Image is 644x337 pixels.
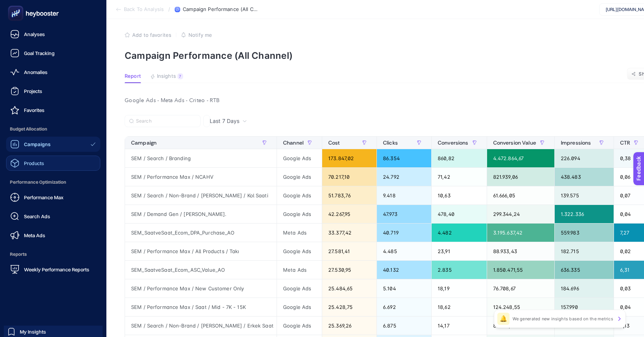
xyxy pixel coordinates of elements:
[24,31,45,37] span: Analyses
[383,140,398,146] span: Clicks
[432,149,487,167] div: 860,82
[377,186,431,205] div: 9.418
[277,317,322,335] div: Google Ads
[432,261,487,279] div: 2.835
[493,140,536,146] span: Conversion Value
[24,50,55,56] span: Goal Tracking
[277,205,322,223] div: Google Ads
[555,205,614,223] div: 1.322.336
[6,262,100,277] a: Weekly Performance Reports
[497,313,510,325] div: 🔔
[125,224,277,242] div: SEM_SaatveSaat_Ecom_DPA_Purchase_AO
[277,224,322,242] div: Meta Ads
[487,317,554,335] div: 87.222,67
[5,2,29,8] span: Feedback
[136,118,196,124] input: Search
[377,298,431,316] div: 6.692
[24,141,51,147] span: Campaigns
[438,140,468,146] span: Conversions
[487,298,554,316] div: 124.248,55
[6,65,100,80] a: Anomalies
[283,140,304,146] span: Channel
[125,205,277,223] div: SEM / Demand Gen / [PERSON_NAME].
[377,224,431,242] div: 40.719
[6,102,100,118] a: Favorites
[432,242,487,260] div: 23,91
[555,242,614,260] div: 182.715
[555,298,614,316] div: 157.990
[322,279,377,298] div: 25.484,65
[125,279,277,298] div: SEM / Performance Max / New Customer Only
[277,298,322,316] div: Google Ads
[432,186,487,205] div: 10,63
[6,137,100,152] a: Campaigns
[24,69,47,75] span: Anomalies
[6,190,100,205] a: Performance Max
[125,317,277,335] div: SEM / Search / Non-Brand / [PERSON_NAME] / Erkek Saat
[487,224,554,242] div: 3.195.637,42
[555,168,614,186] div: 438.483
[20,329,46,335] span: My Insights
[322,242,377,260] div: 27.581,41
[377,279,431,298] div: 5.104
[432,298,487,316] div: 18,62
[157,73,176,79] span: Insights
[125,298,277,316] div: SEM / Performance Max / Saat / Mid - 7K - 15K
[322,168,377,186] div: 70.217,10
[125,261,277,279] div: SEM_SaatveSaat_Ecom_ASC_Value_AO
[555,149,614,167] div: 226.094
[24,213,50,219] span: Search Ads
[183,6,259,13] span: Campaign Performance (All Channel)
[6,121,100,137] span: Budget Allocation
[377,168,431,186] div: 24.792
[24,194,63,200] span: Performance Max
[181,32,212,38] button: Notify me
[620,140,630,146] span: CTR
[6,175,100,190] span: Performance Optimization
[432,317,487,335] div: 14,17
[6,247,100,262] span: Reports
[432,224,487,242] div: 4.482
[24,160,44,166] span: Products
[322,149,377,167] div: 173.847,02
[555,261,614,279] div: 636.335
[487,279,554,298] div: 76.708,67
[6,228,100,243] a: Meta Ads
[188,32,212,38] span: Notify me
[432,279,487,298] div: 18,19
[277,149,322,167] div: Google Ads
[322,224,377,242] div: 33.377,42
[132,32,171,38] span: Add to favorites
[487,186,554,205] div: 61.666,05
[177,73,183,79] div: 7
[322,186,377,205] div: 51.783,76
[168,6,170,12] span: /
[555,224,614,242] div: 559.983
[377,261,431,279] div: 40.132
[513,316,613,322] p: We generated new insights based on the metrics
[555,279,614,298] div: 184.696
[377,317,431,335] div: 6.875
[328,140,340,146] span: Cost
[377,242,431,260] div: 4.485
[377,205,431,223] div: 47.973
[124,6,164,13] span: Back To Analysis
[6,83,100,99] a: Projects
[561,140,591,146] span: Impressions
[125,32,171,38] button: Add to favorites
[432,168,487,186] div: 71,42
[487,242,554,260] div: 88.933,43
[555,186,614,205] div: 139.575
[432,205,487,223] div: 478,40
[125,73,141,79] span: Report
[487,205,554,223] div: 299.344,24
[277,261,322,279] div: Meta Ads
[125,186,277,205] div: SEM / Search / Non-Brand / [PERSON_NAME] / Kol Saati
[210,117,239,125] span: Last 7 Days
[322,261,377,279] div: 27.530,95
[125,242,277,260] div: SEM / Performance Max / All Products / Takı
[322,205,377,223] div: 42.267,95
[24,107,44,113] span: Favorites
[277,186,322,205] div: Google Ads
[6,46,100,61] a: Goal Tracking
